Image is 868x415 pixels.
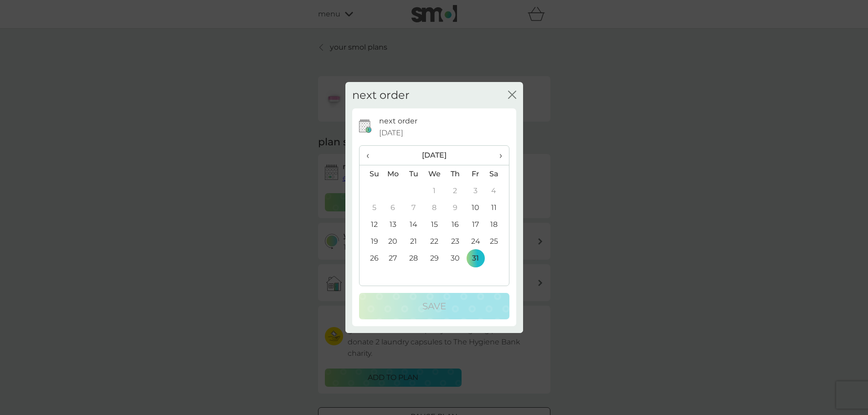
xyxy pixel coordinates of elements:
[445,199,465,216] td: 9
[424,216,445,233] td: 15
[383,216,404,233] td: 13
[486,199,508,216] td: 11
[403,250,424,266] td: 28
[445,250,465,266] td: 30
[360,165,383,183] th: Su
[465,182,486,199] td: 3
[383,165,404,183] th: Mo
[445,165,465,183] th: Th
[359,293,509,319] button: Save
[465,233,486,250] td: 24
[465,199,486,216] td: 10
[360,250,383,266] td: 26
[424,199,445,216] td: 8
[383,233,404,250] td: 20
[403,165,424,183] th: Tu
[424,165,445,183] th: We
[383,199,404,216] td: 6
[486,182,508,199] td: 4
[379,127,403,139] span: [DATE]
[445,182,465,199] td: 2
[486,233,508,250] td: 25
[422,299,446,313] p: Save
[360,216,383,233] td: 12
[508,91,516,100] button: close
[445,233,465,250] td: 23
[465,165,486,183] th: Fr
[486,216,508,233] td: 18
[445,216,465,233] td: 16
[383,146,486,165] th: [DATE]
[403,199,424,216] td: 7
[465,216,486,233] td: 17
[360,233,383,250] td: 19
[366,146,376,165] span: ‹
[465,250,486,266] td: 31
[379,115,417,127] p: next order
[424,182,445,199] td: 1
[352,89,410,102] h2: next order
[424,233,445,250] td: 22
[493,146,502,165] span: ›
[360,199,383,216] td: 5
[486,165,508,183] th: Sa
[403,233,424,250] td: 21
[383,250,404,266] td: 27
[424,250,445,266] td: 29
[403,216,424,233] td: 14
